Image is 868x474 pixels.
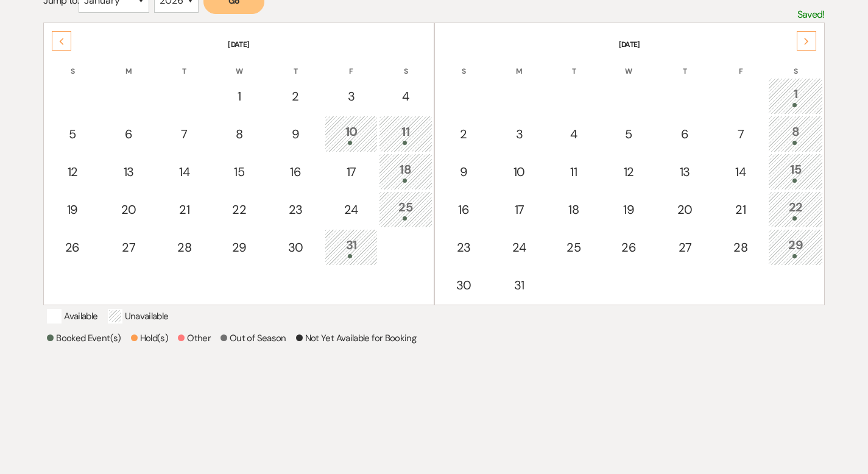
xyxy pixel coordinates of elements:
div: 13 [108,163,150,181]
div: 22 [219,200,259,219]
div: 5 [52,125,93,143]
div: 31 [331,236,371,258]
p: Out of Season [221,331,286,345]
th: F [714,51,767,77]
th: S [436,51,492,77]
div: 2 [275,87,317,105]
th: T [657,51,713,77]
div: 26 [52,238,93,256]
div: 23 [275,200,317,219]
div: 17 [331,163,371,181]
div: 4 [386,87,425,105]
th: S [45,51,99,77]
th: T [268,51,323,77]
p: Hold(s) [131,331,169,345]
div: 24 [331,200,371,219]
div: 26 [608,238,649,256]
div: 1 [775,85,816,107]
div: 31 [499,276,539,294]
div: 3 [331,87,371,105]
div: 11 [554,163,593,181]
div: 10 [331,122,371,145]
div: 14 [721,163,760,181]
div: 15 [775,160,816,183]
div: 3 [499,125,539,143]
p: Other [178,331,211,345]
div: 15 [219,163,259,181]
div: 7 [164,125,204,143]
th: [DATE] [436,24,823,50]
div: 17 [499,200,539,219]
div: 14 [164,163,204,181]
div: 9 [443,163,485,181]
div: 27 [108,238,150,256]
div: 8 [775,122,816,145]
div: 30 [443,276,485,294]
div: 19 [52,200,93,219]
div: 12 [52,163,93,181]
div: 22 [775,198,816,221]
th: M [101,51,157,77]
div: 2 [443,125,485,143]
div: 25 [386,198,425,221]
div: 29 [219,238,259,256]
div: 18 [386,160,425,183]
p: Booked Event(s) [47,331,121,345]
div: 16 [275,163,317,181]
div: 21 [721,200,760,219]
div: 8 [219,125,259,143]
div: 4 [554,125,593,143]
div: 28 [721,238,760,256]
div: 24 [499,238,539,256]
div: 12 [608,163,649,181]
div: 11 [386,122,425,145]
th: W [601,51,655,77]
p: Unavailable [108,309,169,324]
div: 10 [499,163,539,181]
div: 21 [164,200,204,219]
div: 5 [608,125,649,143]
div: 1 [219,87,259,105]
th: M [493,51,546,77]
div: 27 [664,238,706,256]
div: 29 [775,236,816,258]
div: 6 [108,125,150,143]
div: 23 [443,238,485,256]
div: 16 [443,200,485,219]
p: Available [47,309,97,324]
div: 30 [275,238,317,256]
div: 13 [664,163,706,181]
th: S [768,51,822,77]
div: 7 [721,125,760,143]
div: 18 [554,200,593,219]
div: 20 [664,200,706,219]
div: 28 [164,238,204,256]
th: F [325,51,378,77]
p: Not Yet Available for Booking [296,331,416,345]
th: S [379,51,432,77]
div: 6 [664,125,706,143]
th: [DATE] [45,24,432,50]
p: Saved! [797,7,825,23]
div: 9 [275,125,317,143]
div: 20 [108,200,150,219]
th: W [212,51,266,77]
th: T [547,51,600,77]
div: 19 [608,200,649,219]
div: 25 [554,238,593,256]
th: T [158,51,211,77]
